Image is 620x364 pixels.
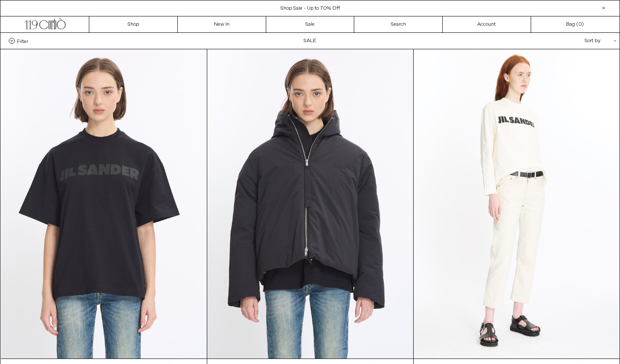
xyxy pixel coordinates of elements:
[535,33,611,49] div: Sort by
[414,49,620,359] img: Jil Sander LS Logo T-Shirt
[1,49,207,359] img: Jil Sander JS Logo Shirt
[207,49,413,359] img: Jil Sander Down Jacket
[578,21,582,28] span: 0
[89,16,178,32] a: Shop
[281,5,340,12] a: Shop Sale - Up to 70% Off
[531,16,620,32] a: Bag ()
[443,16,531,32] a: Account
[266,16,355,32] a: Sale
[17,38,28,44] span: Filter
[178,16,266,32] a: New In
[578,21,584,28] span: )
[354,16,443,32] a: Search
